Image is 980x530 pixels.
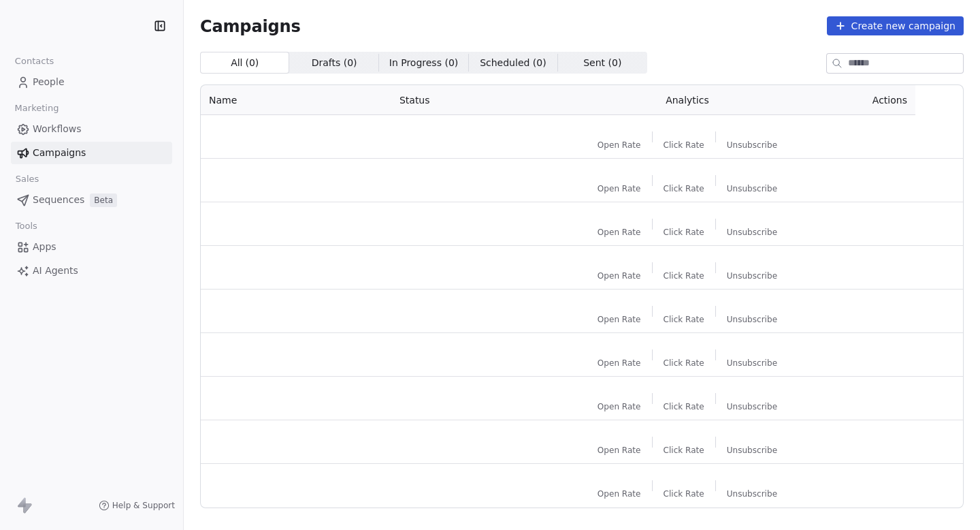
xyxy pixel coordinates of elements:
[10,169,45,189] span: Sales
[827,16,964,35] button: Create new campaign
[727,314,777,325] span: Unsubscribe
[312,56,357,70] span: Drafts ( 0 )
[664,183,704,194] span: Click Rate
[598,227,641,238] span: Open Rate
[598,183,641,194] span: Open Rate
[112,500,175,511] span: Help & Support
[10,216,43,236] span: Tools
[389,56,459,70] span: In Progress ( 0 )
[33,264,78,278] span: AI Agents
[664,270,704,281] span: Click Rate
[810,85,915,115] th: Actions
[11,189,172,211] a: SequencesBeta
[727,445,777,456] span: Unsubscribe
[727,358,777,369] span: Unsubscribe
[90,193,117,207] span: Beta
[664,314,704,325] span: Click Rate
[664,445,704,456] span: Click Rate
[664,488,704,499] span: Click Rate
[201,85,391,115] th: Name
[11,142,172,164] a: Campaigns
[33,240,56,254] span: Apps
[99,500,175,511] a: Help & Support
[33,122,82,136] span: Workflows
[664,227,704,238] span: Click Rate
[480,56,546,70] span: Scheduled ( 0 )
[727,227,777,238] span: Unsubscribe
[9,51,60,72] span: Contacts
[33,75,65,89] span: People
[11,236,172,258] a: Apps
[200,16,301,35] span: Campaigns
[598,314,641,325] span: Open Rate
[598,401,641,412] span: Open Rate
[33,193,84,207] span: Sequences
[727,401,777,412] span: Unsubscribe
[598,445,641,456] span: Open Rate
[664,358,704,369] span: Click Rate
[727,270,777,281] span: Unsubscribe
[11,118,172,140] a: Workflows
[583,56,621,70] span: Sent ( 0 )
[598,358,641,369] span: Open Rate
[727,183,777,194] span: Unsubscribe
[11,260,172,282] a: AI Agents
[598,488,641,499] span: Open Rate
[598,270,641,281] span: Open Rate
[33,146,86,160] span: Campaigns
[598,140,641,151] span: Open Rate
[565,85,810,115] th: Analytics
[664,140,704,151] span: Click Rate
[727,140,777,151] span: Unsubscribe
[727,488,777,499] span: Unsubscribe
[664,401,704,412] span: Click Rate
[9,98,65,119] span: Marketing
[11,71,172,93] a: People
[391,85,565,115] th: Status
